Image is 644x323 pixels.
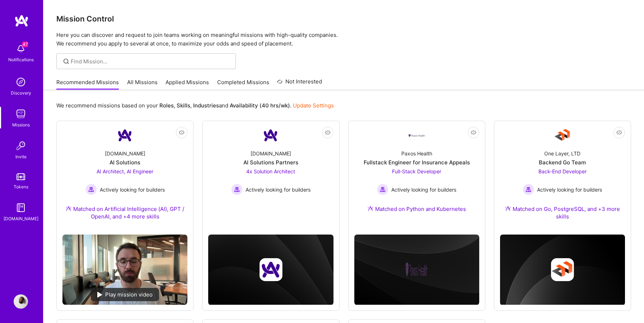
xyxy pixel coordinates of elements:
img: discovery [14,75,28,89]
img: Company logo [405,258,428,281]
b: Industries [193,102,219,109]
div: Tokens [14,183,28,191]
a: Completed Missions [217,78,269,90]
div: Matched on Artificial Intelligence (AI), GPT / OpenAI, and +4 more skills [62,205,187,220]
img: cover [354,235,479,305]
img: bell [14,42,28,56]
img: logo [14,14,29,27]
a: Company LogoPaxos HealthFullstack Engineer for Insurance AppealsFull-Stack Developer Actively loo... [354,127,479,221]
p: We recommend missions based on your , , and . [56,102,334,109]
a: Applied Missions [165,78,209,90]
img: Ateam Purple Icon [505,206,511,211]
a: User Avatar [12,294,30,309]
span: 47 [22,42,28,47]
img: Company Logo [554,127,571,144]
span: Actively looking for builders [537,186,602,193]
img: teamwork [14,107,28,121]
span: Actively looking for builders [246,186,311,193]
i: icon EyeClosed [325,130,331,135]
span: 4x Solution Architect [246,168,295,174]
img: Company logo [259,258,282,281]
span: Actively looking for builders [100,186,165,193]
i: icon EyeClosed [471,130,476,135]
img: Company Logo [262,127,279,144]
div: AI Solutions Partners [243,159,298,166]
img: Company Logo [408,134,425,138]
i: icon EyeClosed [616,130,622,135]
b: Availability (40 hrs/wk) [230,102,290,109]
img: No Mission [62,235,187,305]
img: Actively looking for builders [85,184,97,195]
div: AI Solutions [109,159,140,166]
img: Company Logo [116,127,134,144]
div: Play mission video [91,288,159,301]
b: Roles [159,102,174,109]
i: icon EyeClosed [179,130,185,135]
img: cover [500,235,625,305]
span: Actively looking for builders [391,186,456,193]
div: Matched on Python and Kubernetes [368,205,466,213]
div: Paxos Health [401,150,432,157]
img: Actively looking for builders [231,184,243,195]
i: icon SearchGrey [62,57,70,66]
a: Not Interested [277,77,322,90]
img: tokens [17,173,25,180]
img: Ateam Purple Icon [368,206,373,211]
div: [DOMAIN_NAME] [4,215,38,222]
img: User Avatar [14,294,28,309]
h3: Mission Control [56,14,631,23]
div: Discovery [11,89,31,97]
div: Fullstack Engineer for Insurance Appeals [364,159,470,166]
div: Backend Go Team [539,159,586,166]
img: Actively looking for builders [377,184,388,195]
div: Invite [15,153,27,160]
img: Invite [14,139,28,153]
span: Full-Stack Developer [392,168,441,174]
span: Back-End Developer [538,168,587,174]
a: Update Settings [293,102,334,109]
div: Notifications [8,56,34,63]
a: Company Logo[DOMAIN_NAME]AI SolutionsAI Architect, AI Engineer Actively looking for buildersActiv... [62,127,187,229]
div: [DOMAIN_NAME] [251,150,291,157]
img: Actively looking for builders [523,184,534,195]
img: play [97,292,102,298]
div: One Layer, LTD [544,150,580,157]
img: cover [208,235,333,305]
p: Here you can discover and request to join teams working on meaningful missions with high-quality ... [56,31,631,48]
b: Skills [177,102,190,109]
a: Recommended Missions [56,78,119,90]
div: Matched on Go, PostgreSQL, and +3 more skills [500,205,625,220]
span: AI Architect, AI Engineer [97,168,153,174]
a: Company Logo[DOMAIN_NAME]AI Solutions Partners4x Solution Architect Actively looking for builders... [208,127,333,213]
input: Find Mission... [71,58,230,65]
a: All Missions [127,78,158,90]
img: Company logo [551,258,574,281]
div: Missions [12,121,30,129]
a: Company LogoOne Layer, LTDBackend Go TeamBack-End Developer Actively looking for buildersActively... [500,127,625,229]
img: guide book [14,201,28,215]
img: Ateam Purple Icon [66,206,71,211]
div: [DOMAIN_NAME] [105,150,145,157]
